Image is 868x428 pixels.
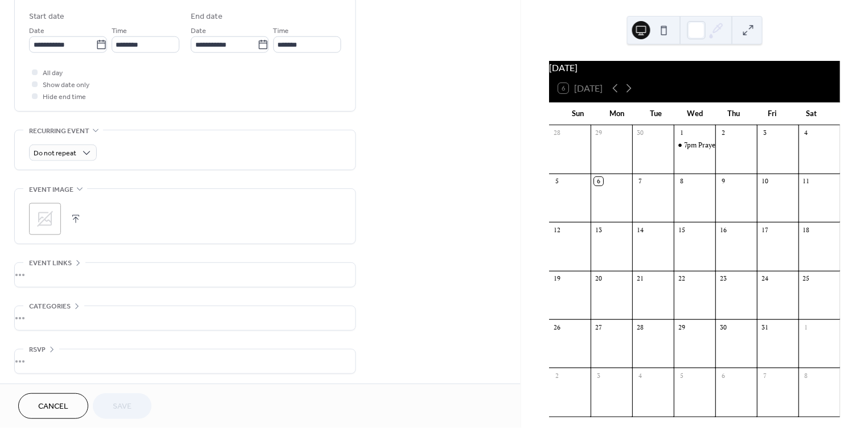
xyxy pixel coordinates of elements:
[594,323,603,331] div: 27
[677,129,686,137] div: 1
[15,306,355,330] div: •••
[792,102,831,125] div: Sat
[760,129,769,137] div: 3
[714,102,753,125] div: Thu
[191,26,206,38] span: Date
[273,26,289,38] span: Time
[636,371,644,380] div: 4
[29,26,44,38] span: Date
[636,102,675,125] div: Tue
[34,147,76,160] span: Do not repeat
[29,11,64,23] div: Start date
[674,141,715,150] div: 7pm Prayer Meeting (on Zoom)
[29,125,89,137] span: Recurring event
[594,129,603,137] div: 29
[719,129,727,137] div: 2
[677,225,686,234] div: 15
[760,274,769,283] div: 24
[760,177,769,186] div: 10
[597,102,636,125] div: Mon
[719,274,727,283] div: 23
[677,371,686,380] div: 5
[18,393,88,419] button: Cancel
[636,129,644,137] div: 30
[719,323,727,331] div: 30
[677,323,686,331] div: 29
[29,258,72,270] span: Event links
[636,274,644,283] div: 21
[552,274,561,283] div: 19
[760,323,769,331] div: 31
[760,225,769,234] div: 17
[760,371,769,380] div: 7
[552,129,561,137] div: 28
[802,177,810,186] div: 11
[552,225,561,234] div: 12
[191,11,223,23] div: End date
[594,177,603,186] div: 6
[684,141,778,150] div: 7pm Prayer Meeting (on Zoom)
[552,177,561,186] div: 5
[594,225,603,234] div: 13
[549,61,840,75] div: [DATE]
[677,177,686,186] div: 8
[719,371,727,380] div: 6
[15,263,355,287] div: •••
[29,344,46,356] span: RSVP
[558,102,597,125] div: Sun
[38,401,68,413] span: Cancel
[802,129,810,137] div: 4
[594,371,603,380] div: 3
[43,68,63,80] span: All day
[29,184,73,196] span: Event image
[15,349,355,373] div: •••
[43,92,86,104] span: Hide end time
[719,225,727,234] div: 16
[753,102,792,125] div: Fri
[802,323,810,331] div: 1
[802,274,810,283] div: 25
[636,323,644,331] div: 28
[636,225,644,234] div: 14
[43,80,89,92] span: Show date only
[802,371,810,380] div: 8
[802,225,810,234] div: 18
[29,301,71,313] span: Categories
[636,177,644,186] div: 7
[112,26,128,38] span: Time
[677,274,686,283] div: 22
[552,371,561,380] div: 2
[594,274,603,283] div: 20
[719,177,727,186] div: 9
[29,203,61,235] div: ;
[675,102,714,125] div: Wed
[552,323,561,331] div: 26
